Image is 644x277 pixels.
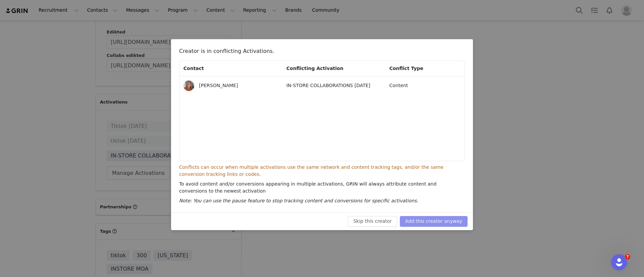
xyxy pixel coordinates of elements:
span: 7 [625,254,630,260]
h3: Creator is in conflicting Activations. [179,47,465,58]
button: Skip this creator [348,216,397,227]
p: IN-STORE COLLABORATIONS [DATE] [286,82,380,89]
iframe: Intercom live chat [611,254,627,270]
p: To avoid content and/or conversions appearing in multiple activations, GRIN will always attribute... [179,181,465,195]
span: Conflicting Activation [286,66,343,71]
span: [PERSON_NAME] [199,83,238,88]
p: Content [389,82,460,89]
img: 7e032464-3397-42f6-b84d-7438906b9a4b.jpg [183,80,194,91]
p: Note: You can use the pause feature to stop tracking content and conversions for specific activat... [179,197,465,204]
p: Conflicts can occur when multiple activations use the same network and content tracking tags, and... [179,164,465,178]
span: Contact [183,66,204,71]
span: Conflict Type [389,66,423,71]
button: Add this creator anyway [400,216,468,227]
body: Rich Text Area. Press ALT-0 for help. [5,5,275,13]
